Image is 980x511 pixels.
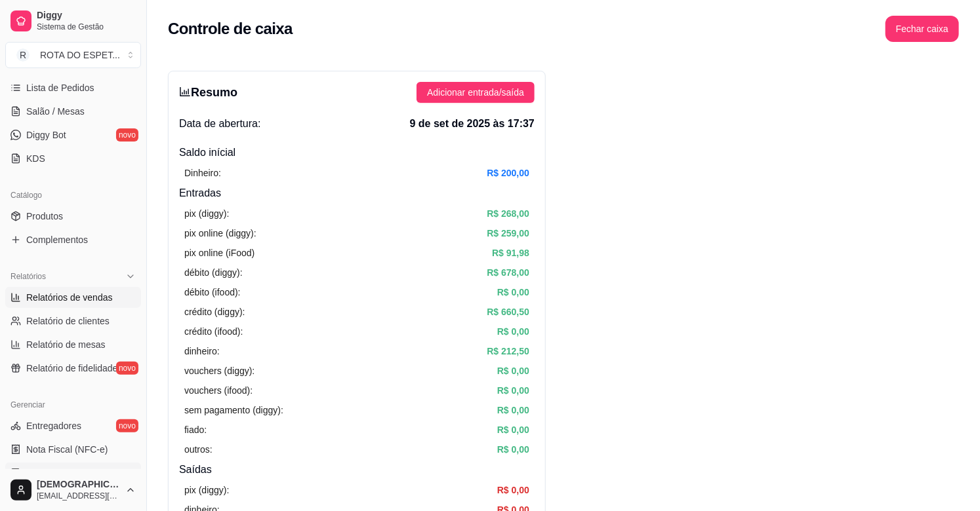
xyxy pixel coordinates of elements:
article: pix (diggy): [184,206,229,221]
article: R$ 268,00 [487,206,529,221]
span: Produtos [26,210,63,223]
a: Relatório de fidelidadenovo [5,358,141,379]
article: R$ 200,00 [487,166,529,180]
h4: Saídas [179,462,535,478]
article: R$ 660,50 [487,305,529,319]
a: Relatório de clientes [5,311,141,331]
article: crédito (diggy): [184,305,245,319]
span: [DEMOGRAPHIC_DATA] [37,479,120,491]
div: ROTA DO ESPET ... [40,48,120,62]
article: débito (ifood): [184,285,241,299]
a: Entregadoresnovo [5,415,141,436]
span: Relatório de fidelidade [26,362,117,375]
span: Relatórios [10,271,46,282]
article: pix (diggy): [184,483,229,497]
article: R$ 0,00 [497,442,529,457]
a: Produtos [5,206,141,227]
span: Adicionar entrada/saída [427,85,524,100]
span: Salão / Mesas [26,105,85,118]
a: Relatório de mesas [5,334,141,355]
span: Sistema de Gestão [37,22,136,32]
span: Entregadores [26,419,81,432]
a: Relatórios de vendas [5,287,141,308]
span: bar-chart [179,86,191,98]
span: Complementos [26,233,88,246]
span: 9 de set de 2025 às 17:37 [410,116,535,132]
button: [DEMOGRAPHIC_DATA][EMAIL_ADDRESS][DOMAIN_NAME] [5,474,141,506]
article: pix online (iFood) [184,246,255,260]
a: Nota Fiscal (NFC-e) [5,439,141,460]
button: Select a team [5,42,141,68]
h3: Resumo [179,83,237,102]
button: Adicionar entrada/saída [417,82,535,103]
a: KDS [5,148,141,169]
article: R$ 0,00 [497,324,529,339]
article: fiado: [184,423,207,437]
article: dinheiro: [184,344,220,358]
h2: Controle de caixa [168,18,293,39]
div: Catálogo [5,185,141,206]
a: Controle de caixa [5,463,141,483]
article: Dinheiro: [184,166,221,180]
a: Lista de Pedidos [5,77,141,98]
article: R$ 0,00 [497,364,529,378]
article: R$ 0,00 [497,483,529,497]
article: pix online (diggy): [184,226,256,240]
div: Gerenciar [5,394,141,415]
span: Relatório de mesas [26,338,106,351]
span: Controle de caixa [26,466,98,480]
article: vouchers (ifood): [184,383,253,398]
article: R$ 212,50 [487,344,529,358]
article: R$ 678,00 [487,265,529,280]
span: Relatório de clientes [26,314,110,328]
article: sem pagamento (diggy): [184,403,283,417]
article: R$ 0,00 [497,383,529,398]
a: Salão / Mesas [5,101,141,122]
article: débito (diggy): [184,265,243,280]
span: Relatórios de vendas [26,291,113,304]
span: Lista de Pedidos [26,81,94,94]
article: R$ 91,98 [492,246,529,260]
article: crédito (ifood): [184,324,243,339]
article: R$ 0,00 [497,423,529,437]
a: Diggy Botnovo [5,124,141,145]
span: Diggy Bot [26,128,66,142]
article: R$ 0,00 [497,403,529,417]
article: vouchers (diggy): [184,364,255,378]
span: R [16,48,30,62]
span: Nota Fiscal (NFC-e) [26,443,108,456]
a: DiggySistema de Gestão [5,5,141,37]
article: outros: [184,442,213,457]
span: Diggy [37,10,136,22]
h4: Saldo inícial [179,145,535,161]
article: R$ 0,00 [497,285,529,299]
button: Fechar caixa [886,16,959,42]
span: [EMAIL_ADDRESS][DOMAIN_NAME] [37,491,120,501]
a: Complementos [5,229,141,250]
article: R$ 259,00 [487,226,529,240]
span: KDS [26,152,45,165]
span: Data de abertura: [179,116,261,132]
h4: Entradas [179,185,535,201]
